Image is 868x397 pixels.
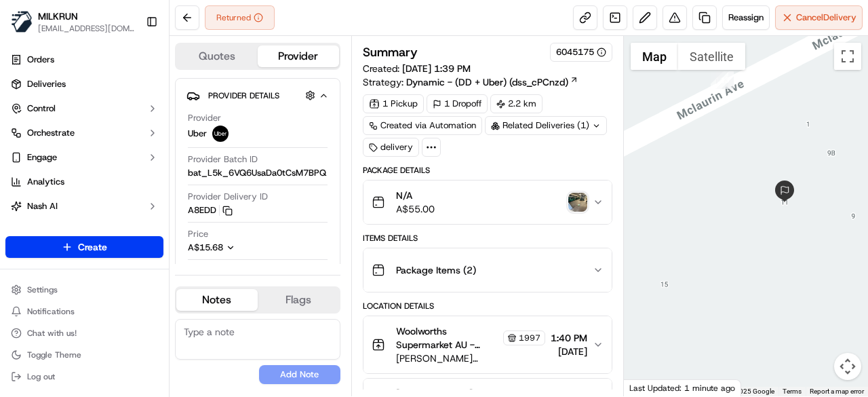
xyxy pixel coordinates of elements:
button: A8EDD [188,204,233,216]
span: Price [188,228,208,240]
span: Provider Delivery ID [188,191,268,203]
a: Orders [5,49,163,71]
span: Product Catalog [27,225,92,237]
span: Cancel Delivery [796,12,856,24]
span: Deliveries [27,78,66,90]
button: Toggle Theme [5,345,163,364]
button: CancelDelivery [775,5,863,30]
span: 1997 [519,333,540,343]
div: Items Details [363,233,612,244]
button: Returned [205,5,275,30]
span: Analytics [27,176,64,188]
span: A$55.00 [396,202,435,216]
div: Last Updated: 1 minute ago [624,379,741,396]
a: Open this area in Google Maps (opens a new window) [627,379,672,396]
a: Dynamic - (DD + Uber) (dss_cPCnzd) [406,75,578,89]
button: Create [5,236,163,258]
button: Engage [5,147,163,168]
span: Reassign [728,12,764,24]
span: Package Items ( 2 ) [396,263,476,277]
span: Orchestrate [27,127,75,139]
span: A$15.68 [188,242,223,253]
button: Control [5,98,163,119]
button: [EMAIL_ADDRESS][DOMAIN_NAME] [38,23,135,34]
a: Report a map error [810,387,864,395]
button: Provider [258,45,339,67]
span: Notifications [27,306,75,317]
a: Deliveries [5,73,163,95]
span: Toggle Theme [27,349,81,360]
span: Uber [188,128,207,140]
button: Map camera controls [834,353,861,380]
a: Created via Automation [363,116,482,135]
a: Product Catalog [5,220,163,242]
h3: Summary [363,46,418,58]
button: Show satellite imagery [678,43,745,70]
span: [PERSON_NAME][GEOGRAPHIC_DATA][STREET_ADDRESS][PERSON_NAME][GEOGRAPHIC_DATA] [396,352,545,365]
span: Settings [27,284,58,295]
button: MILKRUN [38,10,78,23]
div: 12 [711,71,728,89]
button: Log out [5,367,163,386]
div: 1 Dropoff [427,94,488,113]
span: Provider [188,112,221,124]
img: uber-new-logo.jpeg [212,126,229,142]
a: Terms (opens in new tab) [783,387,802,395]
a: Analytics [5,171,163,193]
span: Orders [27,54,54,66]
button: Notifications [5,302,163,321]
button: Flags [258,289,339,311]
button: Chat with us! [5,324,163,343]
img: Google [627,379,672,396]
button: Settings [5,280,163,299]
span: Provider Batch ID [188,153,258,166]
button: Orchestrate [5,122,163,144]
span: Dynamic - (DD + Uber) (dss_cPCnzd) [406,75,568,89]
span: Control [27,102,56,115]
button: N/AA$55.00photo_proof_of_delivery image [363,181,612,224]
button: Nash AI [5,195,163,217]
span: [DATE] [551,345,587,358]
img: photo_proof_of_delivery image [568,193,587,212]
button: A$15.68 [188,242,307,254]
button: Quotes [176,45,258,67]
span: Chat with us! [27,328,77,339]
img: MILKRUN [11,11,33,33]
span: Created: [363,62,471,75]
button: Reassign [722,5,770,30]
span: Nash AI [27,200,58,212]
span: Provider Details [208,90,279,101]
div: Package Details [363,165,612,176]
span: bat_L5k_6VQ6UsaDa0tCsM7BPQ [188,167,326,179]
button: Toggle fullscreen view [834,43,861,70]
span: N/A [396,189,435,202]
div: Location Details [363,301,612,311]
button: Provider Details [186,84,329,107]
button: Notes [176,289,258,311]
button: Woolworths Supermarket AU - [PERSON_NAME] Store Manager1997[PERSON_NAME][GEOGRAPHIC_DATA][STREET_... [363,316,612,373]
span: Create [78,240,107,254]
div: delivery [363,138,419,157]
span: Engage [27,151,57,164]
button: Package Items (2) [363,248,612,292]
button: Show street map [631,43,678,70]
div: 1 Pickup [363,94,424,113]
span: 1:40 PM [551,331,587,345]
button: MILKRUNMILKRUN[EMAIL_ADDRESS][DOMAIN_NAME] [5,5,140,38]
span: Log out [27,371,55,382]
div: Related Deliveries (1) [485,116,607,135]
div: Strategy: [363,75,578,89]
span: Woolworths Supermarket AU - [PERSON_NAME] Store Manager [396,324,500,352]
span: [DATE] 1:39 PM [402,62,471,75]
div: 13 [716,71,734,89]
div: 2.2 km [490,94,542,113]
button: 6045175 [556,46,606,58]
